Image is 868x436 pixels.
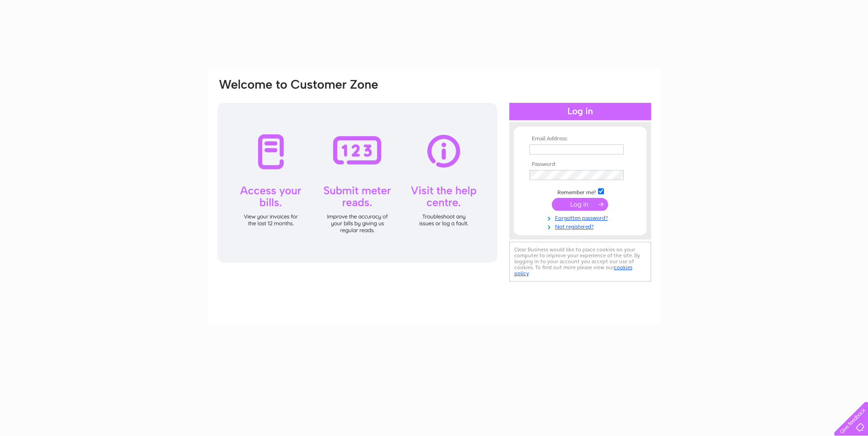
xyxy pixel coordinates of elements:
[529,213,633,222] a: Forgotten password?
[552,198,608,211] input: Submit
[527,136,633,142] th: Email Address:
[509,242,651,282] div: Clear Business would like to place cookies on your computer to improve your experience of the sit...
[527,187,633,196] td: Remember me?
[514,264,632,276] a: cookies policy
[527,161,633,168] th: Password:
[529,222,633,230] a: Not registered?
